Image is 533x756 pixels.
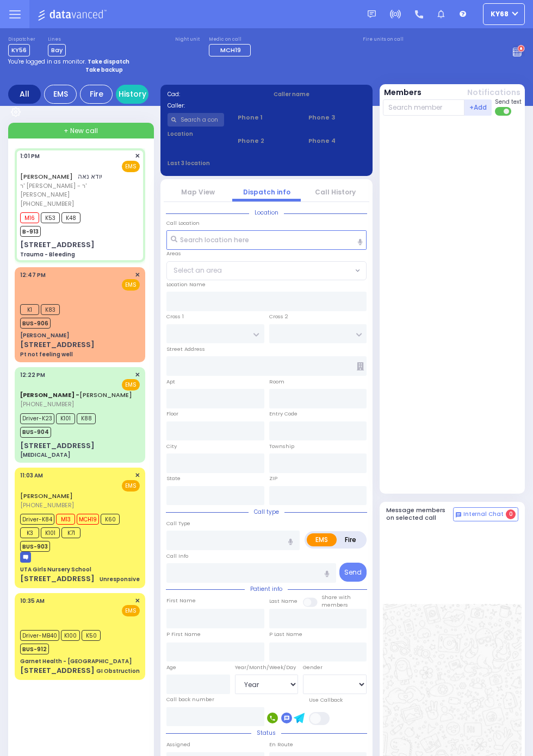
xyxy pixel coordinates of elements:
label: Night unit [175,36,200,43]
label: Fire units on call [363,36,404,43]
div: [MEDICAL_DATA] [20,451,70,459]
a: History [116,85,148,104]
label: Entry Code [269,410,298,418]
span: K48 [61,212,80,223]
label: State [166,475,181,482]
span: EMS [122,480,140,492]
label: Age [166,664,176,671]
div: [STREET_ADDRESS] [20,665,95,676]
input: Search a contact [168,113,225,127]
label: Lines [48,36,66,43]
label: Call Type [166,520,190,527]
span: K3 [20,527,39,538]
label: P First Name [166,631,201,638]
span: ✕ [135,270,140,280]
div: Unresponsive [100,575,140,583]
div: All [8,85,41,104]
label: Fire [336,533,365,546]
span: K60 [101,514,120,525]
small: Share with [321,594,351,601]
button: +Add [464,99,492,116]
label: First Name [166,597,196,604]
a: [PERSON_NAME] [20,172,73,181]
span: 12:47 PM [20,271,46,279]
label: En Route [269,741,293,748]
label: Street Address [166,345,205,353]
div: [STREET_ADDRESS] [20,574,95,584]
label: Call Location [166,219,200,227]
label: Township [269,443,294,450]
input: Search location here [166,230,367,250]
label: Turn off text [495,106,512,117]
span: Other building occupants [357,362,364,370]
span: Bay [48,44,66,56]
span: Driver-K84 [20,514,54,525]
label: Location Name [166,281,206,288]
label: EMS [307,533,337,546]
label: Gender [303,664,323,671]
label: Cross 1 [166,313,184,320]
label: Caller name [274,90,366,98]
label: P Last Name [269,631,302,638]
span: Internal Chat [463,511,504,518]
span: ✕ [135,370,140,380]
div: Trauma - Bleeding [20,250,75,259]
div: [STREET_ADDRESS] [20,339,95,350]
a: Call History [315,187,356,197]
span: 10:35 AM [20,597,45,605]
span: ✕ [135,596,140,606]
span: Phone 1 [238,113,295,122]
span: BUS-903 [20,541,50,552]
label: Last Name [269,597,298,605]
div: [STREET_ADDRESS] [20,440,95,451]
div: Year/Month/Week/Day [235,664,299,671]
span: EMS [122,161,140,172]
span: [PHONE_NUMBER] [20,501,74,509]
a: Map View [181,187,215,197]
span: Send text [495,98,522,106]
label: Medic on call [209,36,254,43]
span: Phone 3 [308,113,365,122]
span: M16 [20,212,39,223]
label: Call Info [166,552,188,560]
span: BUS-906 [20,318,51,329]
h5: Message members on selected call [386,507,454,521]
span: [PHONE_NUMBER] [20,400,74,408]
span: + New call [64,126,98,136]
input: Search member [383,99,465,116]
span: Phone 2 [238,136,295,146]
span: 0 [506,509,516,519]
span: Location [249,209,284,217]
label: Cad: [168,90,260,98]
span: Patient info [245,585,288,593]
img: message.svg [368,10,376,18]
strong: Take backup [85,66,123,74]
span: B-913 [20,226,41,237]
div: Fire [80,85,113,104]
label: Areas [166,250,181,257]
span: Select an area [173,266,222,275]
strong: Take dispatch [88,58,129,66]
span: 11:03 AM [20,471,43,480]
span: ר' [PERSON_NAME] - ר' [PERSON_NAME] [20,181,137,199]
span: K101 [41,527,60,538]
span: [PERSON_NAME] - [20,390,79,399]
label: Floor [166,410,178,418]
span: K88 [77,413,96,424]
span: K101 [56,413,75,424]
img: comment-alt.png [456,512,461,518]
div: UTA Girls Nursery School [20,565,91,574]
label: Assigned [166,741,190,748]
span: K1 [20,304,39,315]
button: Members [384,87,422,98]
span: members [321,601,348,608]
a: Dispatch info [243,187,290,197]
label: Cross 2 [269,313,288,320]
label: Apt [166,378,175,386]
span: MCH19 [77,514,99,525]
span: ✕ [135,471,140,480]
div: [STREET_ADDRESS] [20,240,95,250]
a: [PERSON_NAME] [20,390,132,399]
span: BUS-912 [20,644,49,654]
label: Dispatcher [8,36,35,43]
